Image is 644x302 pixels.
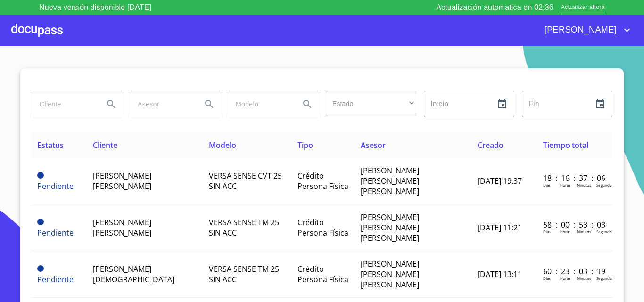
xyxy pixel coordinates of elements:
[596,276,614,281] p: Segundos
[93,264,174,285] span: [PERSON_NAME][DEMOGRAPHIC_DATA]
[93,171,151,191] span: [PERSON_NAME] [PERSON_NAME]
[543,276,551,281] p: Dias
[577,182,591,188] p: Minutos
[228,91,292,117] input: search
[37,228,74,238] span: Pendiente
[577,276,591,281] p: Minutos
[297,171,348,191] span: Crédito Persona Física
[543,266,607,277] p: 60 : 23 : 03 : 19
[209,264,279,285] span: VERSA SENSE TM 25 SIN ACC
[543,229,551,234] p: Dias
[436,2,553,13] p: Actualización automatica en 02:36
[361,140,386,150] span: Asesor
[560,229,570,234] p: Horas
[537,23,621,38] span: [PERSON_NAME]
[297,264,348,285] span: Crédito Persona Física
[39,2,151,13] p: Nueva versión disponible [DATE]
[296,93,319,115] button: Search
[37,172,44,179] span: Pendiente
[93,140,117,150] span: Cliente
[130,91,194,117] input: search
[37,274,74,285] span: Pendiente
[209,171,282,191] span: VERSA SENSE CVT 25 SIN ACC
[37,140,64,150] span: Estatus
[198,93,221,115] button: Search
[560,182,570,188] p: Horas
[326,91,416,116] div: ​
[596,182,614,188] p: Segundos
[596,229,614,234] p: Segundos
[209,140,236,150] span: Modelo
[478,269,522,279] span: [DATE] 13:11
[543,140,588,150] span: Tiempo total
[361,212,419,243] span: [PERSON_NAME] [PERSON_NAME] [PERSON_NAME]
[543,182,551,188] p: Dias
[561,3,605,13] span: Actualizar ahora
[361,165,419,196] span: [PERSON_NAME] [PERSON_NAME] [PERSON_NAME]
[297,217,348,238] span: Crédito Persona Física
[100,93,123,115] button: Search
[37,265,44,272] span: Pendiente
[478,176,522,186] span: [DATE] 19:37
[560,276,570,281] p: Horas
[478,140,504,150] span: Creado
[478,222,522,233] span: [DATE] 11:21
[537,23,633,38] button: account of current user
[361,259,419,290] span: [PERSON_NAME] [PERSON_NAME] [PERSON_NAME]
[543,173,607,183] p: 18 : 16 : 37 : 06
[577,229,591,234] p: Minutos
[93,217,151,238] span: [PERSON_NAME] [PERSON_NAME]
[543,220,607,230] p: 58 : 00 : 53 : 03
[37,181,74,191] span: Pendiente
[32,91,96,117] input: search
[297,140,313,150] span: Tipo
[209,217,279,238] span: VERSA SENSE TM 25 SIN ACC
[37,219,44,225] span: Pendiente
